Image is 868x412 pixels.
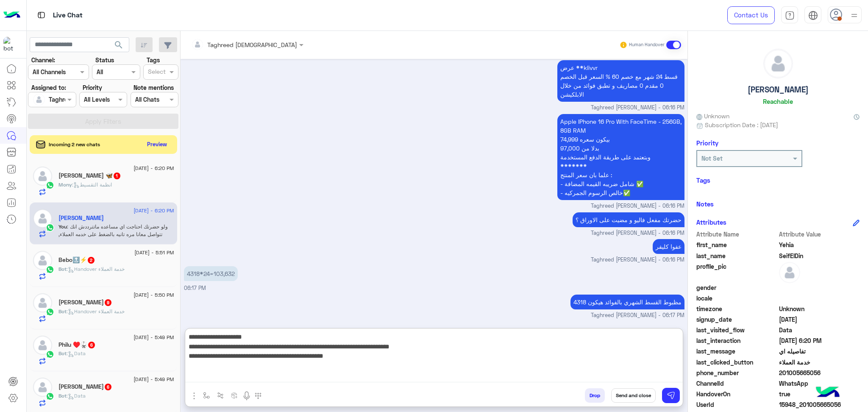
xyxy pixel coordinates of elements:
span: Attribute Name [696,230,777,239]
a: tab [781,6,798,24]
span: Subscription Date : [DATE] [705,120,778,129]
span: Taghreed [PERSON_NAME] - 06:16 PM [591,104,684,112]
img: WhatsApp [46,181,54,189]
label: Assigned to: [31,83,66,92]
h6: Priority [696,139,718,147]
label: Priority [83,83,102,92]
img: defaultAdmin.png [33,94,45,106]
span: [DATE] - 5:51 PM [134,249,174,256]
span: HandoverOn [696,390,777,398]
button: Apply Filters [28,114,178,129]
span: UserId [696,400,777,409]
h6: Notes [696,200,714,208]
img: defaultAdmin.png [33,336,52,355]
h5: [PERSON_NAME] [748,85,809,95]
label: Tags [147,56,160,64]
span: Bot [58,308,67,315]
span: null [779,294,860,303]
button: Trigger scenario [214,388,228,402]
label: Status [95,56,114,64]
span: gender [696,283,777,292]
span: Attribute Value [779,230,860,239]
span: خدمة العملاء [779,358,860,367]
span: 9 [105,299,111,306]
span: 6 [105,384,111,390]
span: Unknown [696,111,729,120]
span: : Handover خدمة العملاء [67,308,125,315]
span: Taghreed [PERSON_NAME] - 06:17 PM [591,312,684,320]
span: Incoming 2 new chats [49,141,100,148]
span: Bot [58,393,67,399]
img: send message [667,391,675,400]
span: ولو حضرتك احتاجت اي مساعده ماتترددش انك تتواصل معانا مره تانيه بالضغط على خدمه العملاء, ودلوقتى ت... [58,223,174,283]
span: 1 [114,173,120,179]
span: SeifElDin [779,251,860,260]
p: 17/9/2025, 6:16 PM [653,239,684,254]
span: last_message [696,347,777,356]
span: تفاصيله اي [779,347,860,356]
img: defaultAdmin.png [764,49,793,78]
h6: Reachable [763,97,793,105]
div: Select [147,67,166,78]
p: 17/9/2025, 6:16 PM [557,114,684,200]
img: WhatsApp [46,392,54,401]
h6: Tags [696,176,860,184]
img: defaultAdmin.png [33,209,52,228]
span: Taghreed [PERSON_NAME] - 06:16 PM [591,229,684,237]
span: phone_number [696,368,777,377]
span: 2025-02-06T17:31:30.566Z [779,315,860,324]
span: 6 [88,342,95,348]
span: Bot [58,350,67,356]
span: : Data [67,350,86,356]
span: You [58,223,67,230]
p: 17/9/2025, 6:16 PM [573,212,684,227]
small: Human Handover [629,42,665,48]
button: Send and close [611,388,656,403]
span: ChannelId [696,379,777,388]
span: 201005665056 [779,368,860,377]
img: profile [849,10,860,21]
img: defaultAdmin.png [779,262,800,283]
p: 17/9/2025, 6:16 PM [557,60,684,102]
h6: Attributes [696,218,726,226]
label: Note mentions [134,83,174,92]
img: 1403182699927242 [3,37,19,52]
span: [DATE] - 5:50 PM [134,291,174,299]
img: WhatsApp [46,308,54,316]
span: [DATE] - 5:49 PM [134,376,174,383]
img: WhatsApp [46,223,54,232]
span: 06:17 PM [184,285,206,291]
span: [DATE] - 5:49 PM [134,334,174,341]
span: profile_pic [696,262,777,281]
span: Bot [58,266,67,272]
img: Trigger scenario [217,392,224,399]
span: Yehia [779,240,860,249]
img: select flow [203,392,210,399]
h5: Mony Mohamed 🦋 [58,172,121,179]
span: Taghreed [PERSON_NAME] - 06:16 PM [591,256,684,264]
img: defaultAdmin.png [33,167,52,186]
span: locale [696,294,777,303]
span: [DATE] - 6:20 PM [134,207,174,214]
span: : Handover خدمة العملاء [67,266,125,272]
p: Live Chat [53,10,83,21]
img: tab [36,10,47,20]
span: first_name [696,240,777,249]
img: tab [808,11,818,20]
span: Unknown [779,304,860,313]
img: create order [231,392,238,399]
span: timezone [696,304,777,313]
span: Taghreed [PERSON_NAME] - 06:16 PM [591,202,684,210]
button: create order [228,388,242,402]
img: tab [785,11,795,20]
span: [DATE] - 6:20 PM [134,164,174,172]
a: Contact Us [727,6,775,24]
span: 2 [88,257,95,264]
label: Channel: [31,56,55,64]
span: 2025-09-17T15:20:06.2754891Z [779,336,860,345]
span: : انظمة التقسيط [72,181,112,188]
span: true [779,390,860,398]
span: signup_date [696,315,777,324]
span: last_name [696,251,777,260]
button: Preview [144,138,171,150]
